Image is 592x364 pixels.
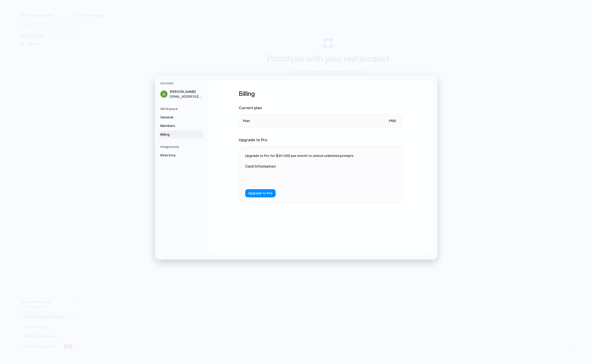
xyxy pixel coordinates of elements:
[239,89,403,98] h1: Billing
[160,115,193,120] span: General
[387,118,398,123] span: Free
[159,151,203,159] a: Directory
[239,137,403,143] h2: Upgrade to Pro
[159,113,203,121] a: General
[160,106,203,111] h5: Workspace
[159,122,203,130] a: Members
[159,130,203,138] a: Billing
[239,105,403,111] h2: Current plan
[160,145,203,149] h5: Integrations
[245,164,348,169] label: Card Information
[249,175,344,180] iframe: Secure card payment input frame
[160,81,203,86] h5: Account
[160,132,193,137] span: Billing
[245,154,354,158] span: Upgrade to Pro for $20 USD per month to unlock unlimited prompts.
[160,153,193,158] span: Directory
[243,118,250,123] span: Plan
[159,88,203,100] a: [PERSON_NAME][EMAIL_ADDRESS][DOMAIN_NAME]
[170,94,202,99] span: [EMAIL_ADDRESS][DOMAIN_NAME]
[160,123,193,128] span: Members
[248,191,273,196] span: Upgrade to Pro
[245,189,276,197] button: Upgrade to Pro
[170,89,202,94] span: [PERSON_NAME]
